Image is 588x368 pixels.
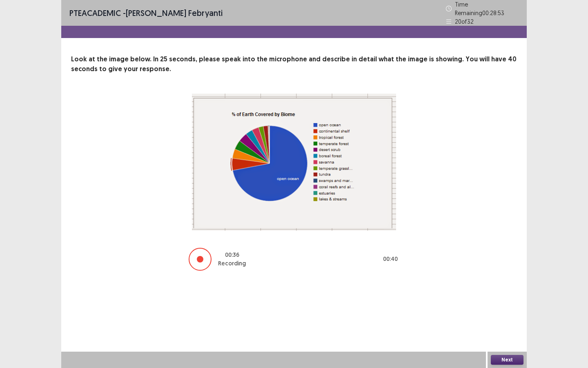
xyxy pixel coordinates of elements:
[455,17,474,26] p: 20 of 32
[192,94,396,231] img: image-description
[218,259,246,268] p: Recording
[69,7,223,19] p: - [PERSON_NAME] Febryanti
[71,54,517,74] p: Look at the image below. In 25 seconds, please speak into the microphone and describe in detail w...
[69,8,121,18] span: PTE academic
[225,251,239,259] p: 00 : 36
[491,355,523,365] button: Next
[383,255,398,263] p: 00 : 40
